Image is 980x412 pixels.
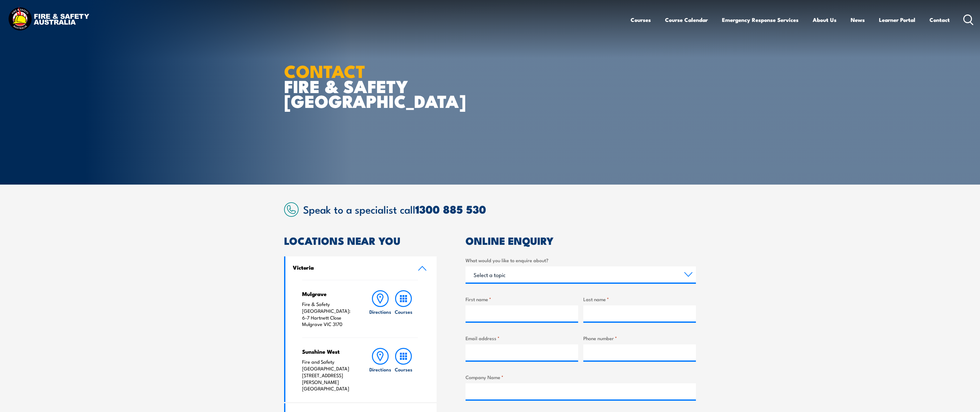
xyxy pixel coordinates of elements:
h2: ONLINE ENQUIRY [466,236,696,245]
a: Course Calendar [665,11,708,28]
h6: Directions [369,366,391,373]
a: Victoria [285,256,437,280]
h6: Courses [395,308,412,315]
h2: Speak to a specialist call [303,203,696,215]
a: Courses [392,290,415,328]
a: Courses [631,11,651,28]
h6: Directions [369,308,391,315]
h2: LOCATIONS NEAR YOU [284,236,437,245]
label: What would you like to enquire about? [466,256,696,264]
p: Fire and Safety [GEOGRAPHIC_DATA] [STREET_ADDRESS][PERSON_NAME] [GEOGRAPHIC_DATA] [302,359,356,392]
label: Company Name [466,373,696,381]
label: Phone number [583,334,696,342]
h4: Sunshine West [302,348,356,355]
a: 1300 885 530 [415,200,486,217]
h6: Courses [395,366,412,373]
a: Directions [369,348,392,392]
p: Fire & Safety [GEOGRAPHIC_DATA]: 6-7 Hartnett Close Mulgrave VIC 3170 [302,301,356,328]
a: Contact [929,11,950,28]
a: Directions [369,290,392,328]
a: Learner Portal [879,11,915,28]
label: Last name [583,295,696,303]
a: Courses [392,348,415,392]
a: News [851,11,865,28]
h4: Mulgrave [302,290,356,297]
a: About Us [813,11,837,28]
h4: Victoria [293,264,408,271]
label: First name [466,295,578,303]
label: Email address [466,334,578,342]
a: Emergency Response Services [722,11,799,28]
strong: CONTACT [284,57,365,84]
h1: FIRE & SAFETY [GEOGRAPHIC_DATA] [284,63,443,108]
